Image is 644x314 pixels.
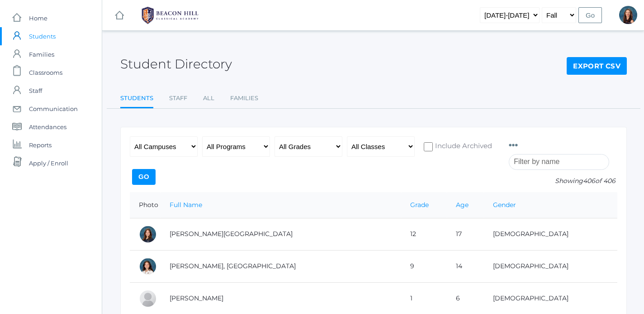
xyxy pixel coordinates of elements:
div: Hilary Erickson [619,6,637,24]
td: 17 [447,218,483,250]
div: Charlotte Abdulla [139,225,157,243]
input: Go [132,169,156,185]
span: Attendances [29,118,66,136]
span: Students [29,27,56,45]
td: 12 [401,218,447,250]
td: [DEMOGRAPHIC_DATA] [484,250,617,282]
div: Dominic Abrea [139,290,157,308]
div: Phoenix Abdulla [139,257,157,275]
span: Reports [29,136,52,154]
a: Families [230,89,258,107]
span: Include Archived [433,141,492,152]
a: Export CSV [567,57,627,75]
td: [PERSON_NAME], [GEOGRAPHIC_DATA] [161,250,401,282]
span: Apply / Enroll [29,154,68,172]
a: Grade [410,201,429,209]
img: 1_BHCALogos-05.png [136,4,204,27]
td: [PERSON_NAME][GEOGRAPHIC_DATA] [161,218,401,250]
p: Showing of 406 [509,176,617,186]
input: Include Archived [424,142,433,151]
span: 406 [583,177,595,185]
a: Staff [169,89,187,107]
h2: Student Directory [120,57,232,71]
td: 14 [447,250,483,282]
a: All [203,89,214,107]
a: Students [120,89,153,109]
th: Photo [130,192,161,218]
input: Filter by name [509,154,609,170]
a: Gender [493,201,516,209]
td: 9 [401,250,447,282]
span: Families [29,45,54,63]
a: Full Name [170,201,202,209]
span: Communication [29,100,78,118]
a: Age [456,201,469,209]
td: [DEMOGRAPHIC_DATA] [484,218,617,250]
span: Classrooms [29,63,62,82]
span: Home [29,9,47,27]
input: Go [578,7,602,23]
span: Staff [29,82,42,100]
